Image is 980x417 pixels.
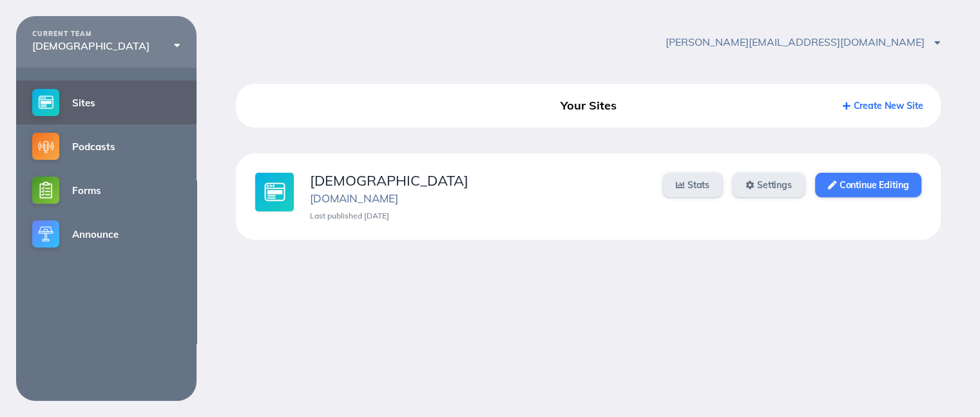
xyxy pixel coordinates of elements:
[16,168,197,212] a: Forms
[32,30,180,38] div: CURRENT TEAM
[310,173,647,189] div: [DEMOGRAPHIC_DATA]
[32,177,59,204] img: forms-small@2x.png
[310,211,647,220] div: Last published [DATE]
[310,191,398,205] a: [DOMAIN_NAME]
[16,81,197,124] a: Sites
[663,173,722,197] a: Stats
[16,124,197,168] a: Podcasts
[255,173,294,211] img: sites-large@2x.jpg
[32,89,59,116] img: sites-small@2x.png
[815,173,921,197] a: Continue Editing
[16,212,197,256] a: Announce
[32,220,59,247] img: announce-small@2x.png
[843,100,923,112] a: Create New Site
[32,133,59,160] img: podcasts-small@2x.png
[733,173,805,197] a: Settings
[477,94,700,117] div: Your Sites
[32,40,180,52] div: [DEMOGRAPHIC_DATA]
[666,35,941,48] span: [PERSON_NAME][EMAIL_ADDRESS][DOMAIN_NAME]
